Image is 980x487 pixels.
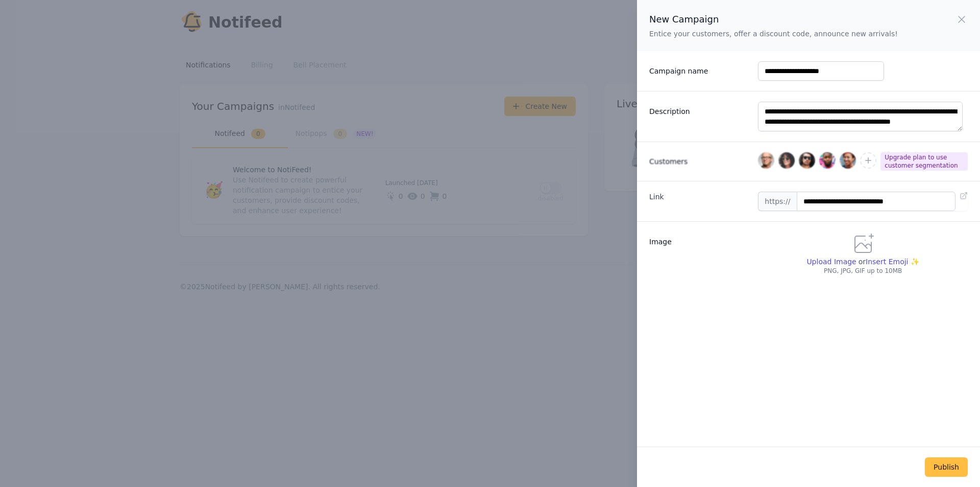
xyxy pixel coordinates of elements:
[649,102,750,117] label: Description
[649,29,898,39] p: Entice your customers, offer a discount code, announce new arrivals!
[649,12,898,27] h2: New Campaign
[649,156,750,167] h3: Customers
[85,357,129,364] span: We run on Gist
[880,152,968,171] span: Upgrade plan to use customer segmentation
[758,267,968,275] p: PNG, JPG, GIF up to 10MB
[16,135,188,156] button: New conversation
[806,258,856,266] span: Upload Image
[15,68,189,117] h2: Don't see Notifeed in your header? Let me know and I'll set it up! ✅
[758,192,796,211] span: https://
[649,192,750,202] label: Link
[856,257,866,267] p: or
[866,257,919,267] span: Insert Emoji ✨
[649,233,750,247] label: Image
[15,50,189,66] h1: Hello!
[819,152,836,169] img: Floyd Miles
[649,62,750,76] label: Campaign name
[778,152,795,169] img: Whitney Francis
[66,142,122,150] span: New conversation
[799,152,815,169] img: Leonard Krasner
[840,152,856,169] img: Emily Selman
[925,457,968,477] button: Publish
[758,152,774,169] img: Tom Cook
